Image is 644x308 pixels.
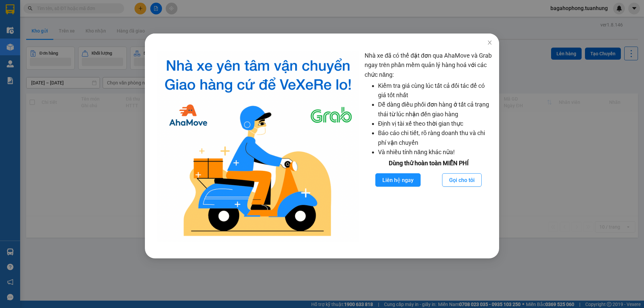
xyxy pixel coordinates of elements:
[378,81,492,100] li: Kiểm tra giá cùng lúc tất cả đối tác để có giá tốt nhất
[382,176,414,184] span: Liên hệ ngay
[442,173,482,187] button: Gọi cho tôi
[378,119,492,128] li: Định vị tài xế theo thời gian thực
[365,51,492,242] div: Nhà xe đã có thể đặt đơn qua AhaMove và Grab ngay trên phần mềm quản lý hàng hoá với các chức năng:
[365,159,492,168] div: Dùng thử hoàn toàn MIỄN PHÍ
[375,173,421,187] button: Liên hệ ngay
[157,51,359,242] img: logo
[449,176,475,184] span: Gọi cho tôi
[480,34,499,52] button: Close
[378,100,492,119] li: Dễ dàng điều phối đơn hàng ở tất cả trạng thái từ lúc nhận đến giao hàng
[378,147,492,157] li: Và nhiều tính năng khác nữa!
[378,128,492,147] li: Báo cáo chi tiết, rõ ràng doanh thu và chi phí vận chuyển
[487,40,492,45] span: close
